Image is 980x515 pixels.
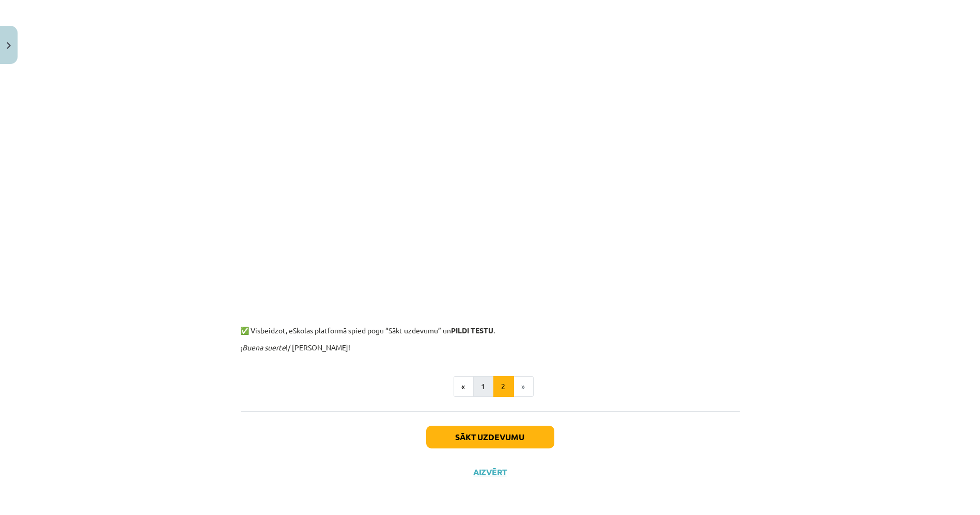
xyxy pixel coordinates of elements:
[7,42,11,49] img: icon-close-lesson-0947bae3869378f0d4975bcd49f059093ad1ed9edebbc8119c70593378902aed.svg
[452,326,494,335] strong: PILDI TESTU
[241,342,740,353] p: ¡ !/ [PERSON_NAME]!
[493,376,514,397] button: 2
[241,314,740,336] p: ✅ Visbeidzot, eSkolas platformā spied pogu “Sākt uzdevumu” un .
[471,467,510,477] button: Aizvērt
[243,343,286,352] em: Buena suerte
[426,426,554,448] button: Sākt uzdevumu
[473,376,494,397] button: 1
[454,376,474,397] button: «
[241,376,740,397] nav: Page navigation example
